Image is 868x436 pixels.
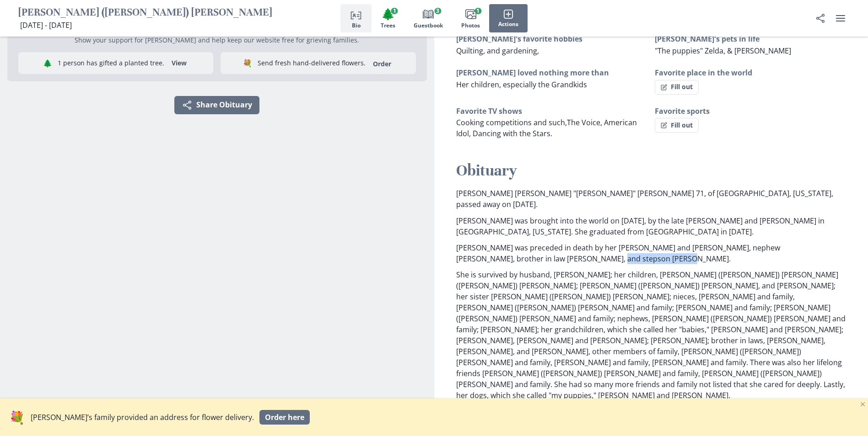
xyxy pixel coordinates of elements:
[18,35,416,45] p: Show your support for [PERSON_NAME] and help keep our website free for grieving families.
[31,412,254,423] p: [PERSON_NAME]’s family provided an address for flower delivery.
[456,215,846,237] p: [PERSON_NAME] was brought into the world on [DATE], by the late [PERSON_NAME] and [PERSON_NAME] i...
[489,4,528,32] button: Actions
[381,22,395,29] span: Trees
[498,21,518,27] span: Actions
[166,56,192,70] button: View
[456,188,846,210] p: [PERSON_NAME] [PERSON_NAME] "[PERSON_NAME]" [PERSON_NAME] 71, of [GEOGRAPHIC_DATA], [US_STATE], p...
[655,33,846,44] h3: [PERSON_NAME]'s pets in life
[831,9,850,27] button: user menu
[265,413,304,421] span: Order here
[456,242,846,264] p: [PERSON_NAME] was preceded in death by her [PERSON_NAME] and [PERSON_NAME], nephew [PERSON_NAME],...
[474,8,481,14] span: 1
[259,410,310,425] a: Order here
[811,9,830,27] button: Share Obituary
[456,117,637,138] span: Cooking competitions and such,The Voice, American Idol, Dancing with the Stars.
[655,67,846,78] h3: Favorite place in the world
[456,67,647,78] h3: [PERSON_NAME] loved nothing more than
[174,96,259,114] button: Share Obituary
[655,46,791,56] span: "The puppies" Zelda, & [PERSON_NAME]
[340,4,372,32] button: Bio
[857,399,868,409] button: Close
[655,118,699,133] button: Fill out
[18,6,272,20] h1: [PERSON_NAME] ([PERSON_NAME]) [PERSON_NAME]
[372,4,404,32] button: Trees
[655,80,699,95] button: Fill out
[655,106,846,117] h3: Favorite sports
[456,46,539,56] span: Quilting, and gardening,
[456,80,587,90] span: Her children, especially the Grandkids
[456,33,647,44] h3: [PERSON_NAME]'s favorite hobbies
[414,22,443,29] span: Guestbook
[9,408,25,427] a: flowers
[452,4,489,32] button: Photos
[404,4,452,32] button: Guestbook
[456,269,846,401] p: She is survived by husband, [PERSON_NAME]; her children, [PERSON_NAME] ([PERSON_NAME]) [PERSON_NA...
[367,59,397,68] a: Order
[352,22,361,29] span: Bio
[9,409,25,426] span: flowers
[434,8,441,14] span: 3
[456,106,647,117] h3: Favorite TV shows
[381,7,395,21] span: Tree
[456,161,846,181] h2: Obituary
[20,20,72,30] span: [DATE] - [DATE]
[461,22,480,29] span: Photos
[391,8,398,14] span: 1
